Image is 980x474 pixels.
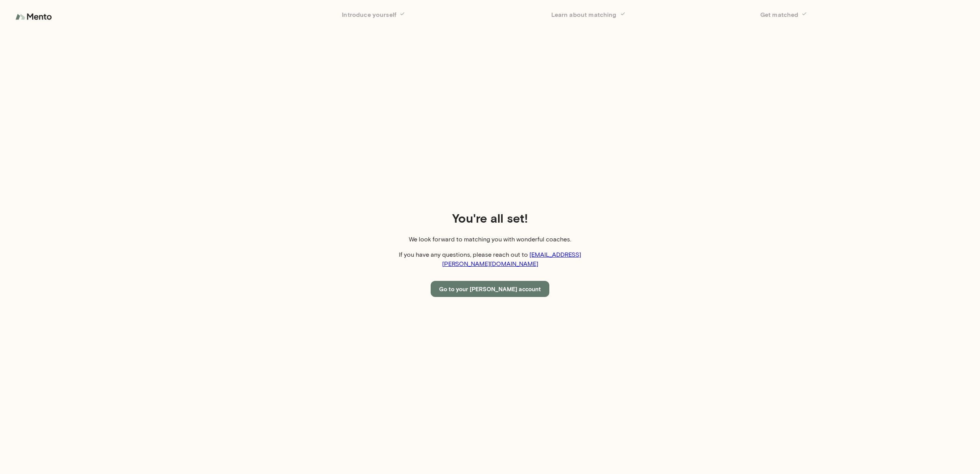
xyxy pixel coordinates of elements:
h6: Introduce yourself [342,9,546,20]
h4: You're all set! [380,211,600,225]
h6: Learn about matching [551,9,756,20]
img: logo [15,9,54,25]
a: [EMAIL_ADDRESS][PERSON_NAME][DOMAIN_NAME] [442,251,581,267]
p: If you have any questions, please reach out to [380,250,600,269]
p: We look forward to matching you with wonderful coaches. [380,235,600,244]
h6: Get matched [760,9,965,20]
button: Go to your [PERSON_NAME] account [431,281,549,297]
